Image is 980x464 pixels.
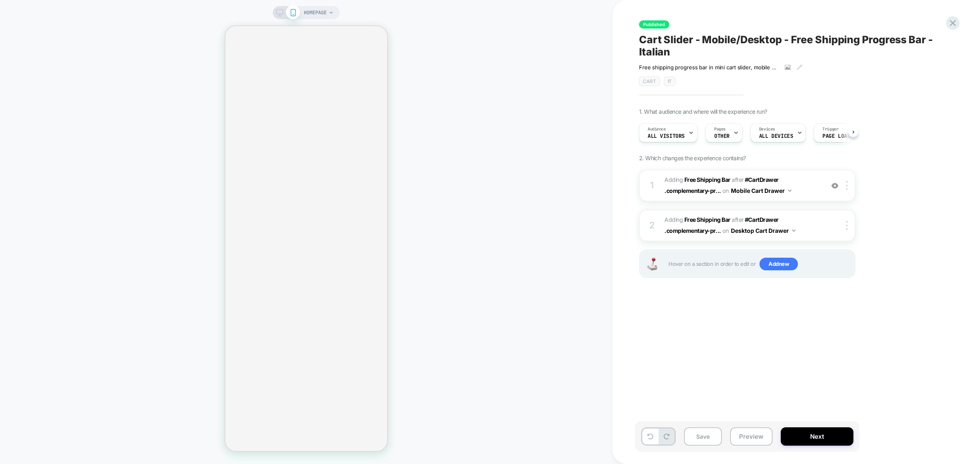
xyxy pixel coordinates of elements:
[639,108,767,115] span: 1. What audience and where will the experience run?
[684,216,731,223] b: Free Shipping Bar
[639,20,669,29] span: Published
[664,176,731,183] span: Adding
[792,230,795,232] img: down arrow
[730,427,773,446] button: Preview
[664,77,676,86] span: IT
[831,182,838,189] img: crossed eye
[822,126,838,132] span: Trigger
[732,216,744,223] span: AFTER
[639,64,779,71] span: Free shipping progress bar in mini cart slider, mobile only
[714,133,730,139] span: OTHER
[664,216,731,223] span: Adding
[759,133,793,139] span: ALL DEVICES
[731,225,795,236] button: Desktop Cart Drawer
[304,6,327,19] span: HOMEPAGE
[822,133,850,139] span: Page Load
[648,177,656,194] div: 1
[648,217,656,234] div: 2
[731,185,791,197] button: Mobile Cart Drawer
[684,427,722,446] button: Save
[639,33,937,58] span: Cart Slider - Mobile/Desktop - Free Shipping Progress Bar - Italian
[759,258,798,271] span: Add new
[781,427,853,446] button: Next
[648,126,666,132] span: Audience
[722,186,728,196] span: on
[639,155,746,161] span: 2. Which changes the experience contains?
[684,176,731,183] b: Free Shipping Bar
[846,181,848,190] img: close
[668,258,851,271] span: Hover on a section in order to edit or
[648,133,685,139] span: All Visitors
[732,176,744,183] span: AFTER
[664,176,779,194] span: #CartDrawer .complementary-pr...
[846,221,848,230] img: close
[639,77,660,86] span: CART
[722,225,728,236] span: on
[788,190,791,192] img: down arrow
[759,126,775,132] span: Devices
[714,126,726,132] span: Pages
[664,216,779,234] span: #CartDrawer .complementary-pr...
[644,258,660,270] img: Joystick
